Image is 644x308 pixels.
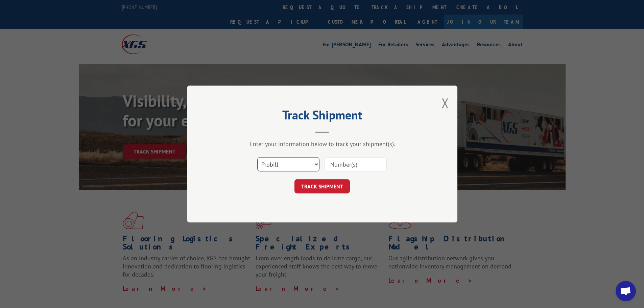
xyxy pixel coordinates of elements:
div: Enter your information below to track your shipment(s). [221,140,424,148]
button: Close modal [442,94,449,112]
button: TRACK SHIPMENT [294,179,350,193]
h2: Track Shipment [221,110,424,123]
div: Open chat [616,281,636,301]
input: Number(s) [325,157,387,171]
